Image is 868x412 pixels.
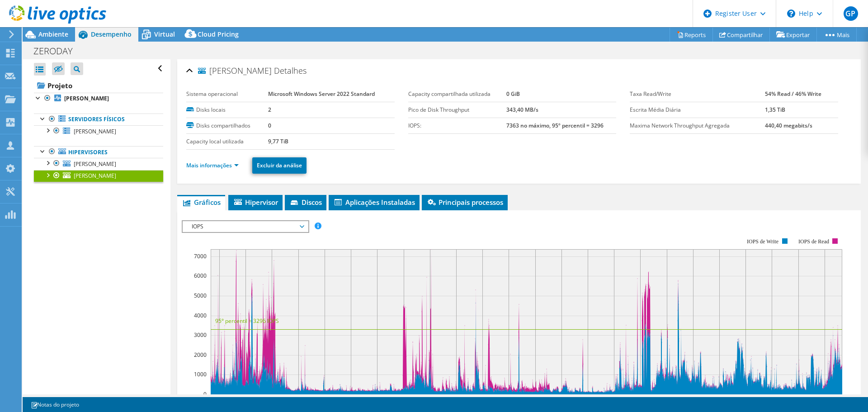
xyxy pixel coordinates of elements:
[34,93,163,104] a: [PERSON_NAME]
[203,390,207,398] text: 0
[408,121,506,130] label: IOPS:
[765,106,785,114] b: 1,35 TiB
[844,6,858,21] span: GP
[765,90,821,98] b: 54% Read / 46% Write
[233,198,278,207] span: Hipervisor
[194,292,207,299] text: 5000
[506,122,604,129] b: 7363 no máximo, 95º percentil = 3296
[268,106,271,114] b: 2
[630,105,765,114] label: Escrita Média Diária
[182,198,221,207] span: Gráficos
[268,137,288,145] b: 9,77 TiB
[34,170,163,182] a: [PERSON_NAME]
[186,161,239,169] a: Mais informações
[74,160,116,168] span: [PERSON_NAME]
[408,105,506,114] label: Pico de Disk Throughput
[408,90,506,99] label: Capacity compartilhada utilizada
[426,198,503,207] span: Principais processos
[194,312,207,319] text: 4000
[38,30,68,38] span: Ambiente
[333,198,415,207] span: Aplicações Instaladas
[816,28,857,42] a: Mais
[712,28,770,42] a: Compartilhar
[198,30,239,38] span: Cloud Pricing
[506,90,520,98] b: 0 GiB
[194,272,207,279] text: 6000
[186,90,268,99] label: Sistema operacional
[34,125,163,137] a: [PERSON_NAME]
[274,65,307,76] span: Detalhes
[765,122,812,129] b: 440,40 megabits/s
[506,106,538,114] b: 343,40 MB/s
[747,238,778,245] text: IOPS de Write
[798,238,829,245] text: IOPS de Read
[74,172,116,180] span: [PERSON_NAME]
[29,46,87,56] h1: ZERODAY
[186,137,268,146] label: Capacity local utilizada
[74,128,116,135] span: [PERSON_NAME]
[268,122,271,129] b: 0
[198,66,272,76] span: [PERSON_NAME]
[91,30,132,38] span: Desempenho
[64,95,109,102] b: [PERSON_NAME]
[194,331,207,339] text: 3000
[630,90,765,99] label: Taxa Read/Write
[215,317,279,325] text: 95° percentil = 3296 IOPS
[194,370,207,378] text: 1000
[34,114,163,125] a: Servidores físicos
[34,146,163,158] a: Hipervisores
[289,198,322,207] span: Discos
[630,121,765,130] label: Maxima Network Throughput Agregada
[24,399,85,410] a: Notas do projeto
[154,30,175,38] span: Virtual
[186,105,268,114] label: Disks locais
[194,351,207,359] text: 2000
[787,9,795,18] svg: \n
[34,158,163,170] a: [PERSON_NAME]
[194,252,207,260] text: 7000
[268,90,375,98] b: Microsoft Windows Server 2022 Standard
[186,121,268,130] label: Disks compartilhados
[34,78,163,93] a: Projeto
[187,221,303,232] span: IOPS
[252,157,307,174] a: Excluir da análise
[670,28,713,42] a: Reports
[769,28,817,42] a: Exportar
